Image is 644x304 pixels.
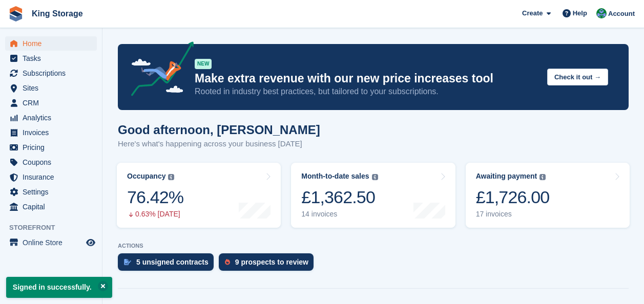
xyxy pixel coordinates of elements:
a: menu [5,125,97,140]
img: John King [596,8,607,18]
div: 14 invoices [301,210,378,219]
a: menu [5,96,97,110]
span: Storefront [9,223,102,233]
a: menu [5,36,97,51]
div: Month-to-date sales [301,172,369,181]
span: Create [522,8,543,18]
a: menu [5,140,97,155]
a: 9 prospects to review [219,253,319,276]
span: Settings [23,185,84,199]
a: King Storage [28,5,87,22]
a: Month-to-date sales £1,362.50 14 invoices [291,163,455,228]
a: Preview store [85,236,97,249]
div: £1,362.50 [301,187,378,208]
span: Insurance [23,170,84,184]
p: Signed in successfully. [6,277,112,298]
div: 9 prospects to review [235,258,308,266]
img: icon-info-grey-7440780725fd019a000dd9b08b2336e03edf1995a4989e88bcd33f0948082b44.svg [168,174,174,180]
p: Rooted in industry best practices, but tailored to your subscriptions. [195,86,539,97]
div: 76.42% [127,187,183,208]
span: Invoices [23,125,84,140]
p: Here's what's happening across your business [DATE] [118,138,320,150]
div: 17 invoices [476,210,550,219]
img: price-adjustments-announcement-icon-8257ccfd72463d97f412b2fc003d46551f7dbcb40ab6d574587a9cd5c0d94... [122,41,194,100]
a: menu [5,81,97,95]
img: contract_signature_icon-13c848040528278c33f63329250d36e43548de30e8caae1d1a13099fd9432cc5.svg [124,259,131,265]
img: icon-info-grey-7440780725fd019a000dd9b08b2336e03edf1995a4989e88bcd33f0948082b44.svg [372,174,378,180]
a: menu [5,51,97,66]
span: Online Store [23,235,84,250]
img: prospect-51fa495bee0391a8d652442698ab0144808aea92771e9ea1ae160a38d050c398.svg [225,259,230,265]
div: NEW [195,59,212,69]
span: CRM [23,96,84,110]
span: Coupons [23,155,84,169]
a: 5 unsigned contracts [118,253,219,276]
span: Subscriptions [23,66,84,80]
p: Make extra revenue with our new price increases tool [195,71,539,86]
div: 0.63% [DATE] [127,210,183,219]
span: Capital [23,200,84,214]
button: Check it out → [547,69,608,85]
img: icon-info-grey-7440780725fd019a000dd9b08b2336e03edf1995a4989e88bcd33f0948082b44.svg [539,174,546,180]
a: menu [5,170,97,184]
div: 5 unsigned contracts [136,258,209,266]
div: Awaiting payment [476,172,537,181]
a: menu [5,185,97,199]
img: stora-icon-8386f47178a22dfd0bd8f6a31ec36ba5ce8667c1dd55bd0f319d3a0aa187defe.svg [8,6,24,21]
p: ACTIONS [118,243,629,249]
a: menu [5,66,97,80]
a: menu [5,235,97,250]
a: menu [5,155,97,169]
span: Home [23,36,84,51]
div: Occupancy [127,172,165,181]
a: Occupancy 76.42% 0.63% [DATE] [117,163,281,228]
span: Help [573,8,587,18]
a: menu [5,111,97,125]
a: menu [5,200,97,214]
h1: Good afternoon, [PERSON_NAME] [118,123,320,137]
div: £1,726.00 [476,187,550,208]
span: Pricing [23,140,84,155]
span: Account [608,9,635,19]
span: Analytics [23,111,84,125]
span: Tasks [23,51,84,66]
a: Awaiting payment £1,726.00 17 invoices [466,163,630,228]
span: Sites [23,81,84,95]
